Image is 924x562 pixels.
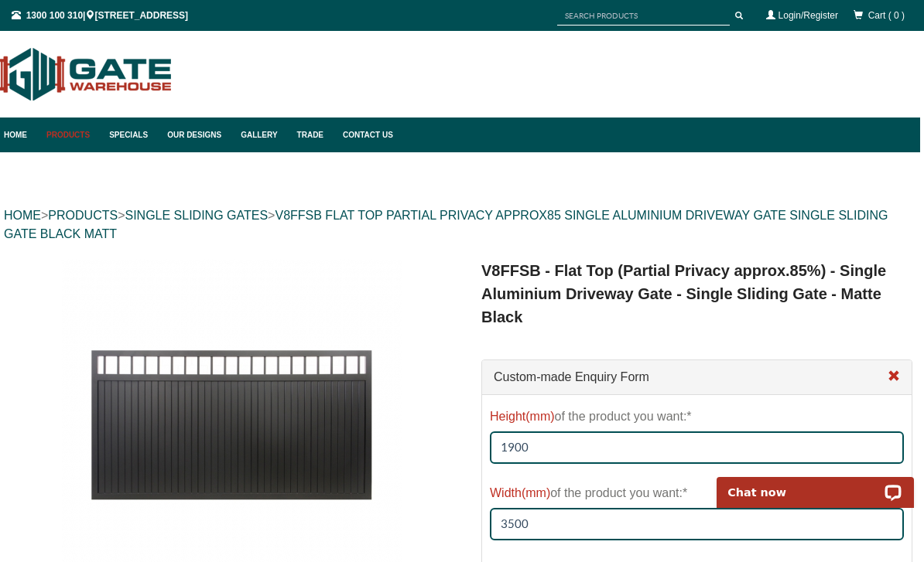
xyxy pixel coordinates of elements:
a: Products [39,118,101,152]
a: Our Designs [159,118,233,152]
a: HOME [4,209,41,222]
a: PRODUCTS [48,209,118,222]
a: Gallery [233,118,289,152]
iframe: LiveChat chat widget [707,459,924,508]
a: Trade [289,118,335,152]
a: 1300 100 310 [26,10,83,21]
span: Height(mm) [490,410,555,423]
a: Home [4,118,39,152]
a: V8FFSB FLAT TOP PARTIAL PRIVACY APPROX85 SINGLE ALUMINIUM DRIVEWAY GATE SINGLE SLIDING GATE BLACK... [4,209,888,240]
span: | [STREET_ADDRESS] [12,10,188,21]
label: of the product you want:* [490,479,687,508]
a: Specials [101,118,159,152]
span: Width(mm) [490,486,550,499]
a: Contact Us [335,118,393,152]
span: Cart ( 0 ) [868,10,905,21]
label: of the product you want:* [490,403,692,431]
h1: V8FFSB - Flat Top (Partial Privacy approx.85%) - Single Aluminium Driveway Gate - Single Sliding ... [481,259,912,329]
a: Login/Register [779,10,838,21]
a: SINGLE SLIDING GATES [125,209,268,222]
input: SEARCH PRODUCTS [557,6,730,26]
div: Custom-made Enquiry Form [482,360,912,395]
div: > > > [4,191,912,259]
a: Close [888,370,900,383]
